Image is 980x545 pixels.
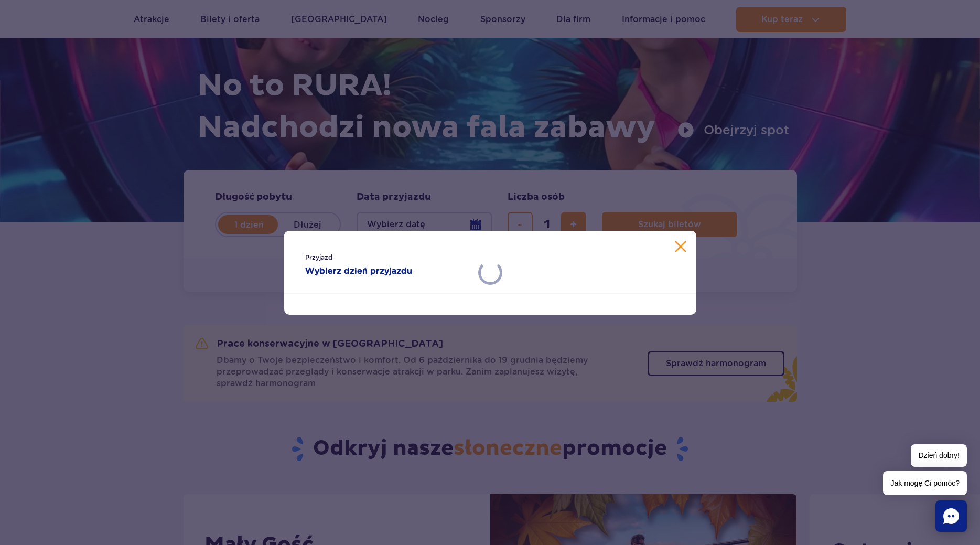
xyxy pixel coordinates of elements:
button: Zamknij kalendarz [675,241,686,252]
span: Dzień dobry! [911,444,967,467]
span: Jak mogę Ci pomóc? [883,471,967,495]
div: Chat [935,500,967,532]
strong: Wybierz dzień przyjazdu [305,265,469,277]
span: Przyjazd [305,252,469,263]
